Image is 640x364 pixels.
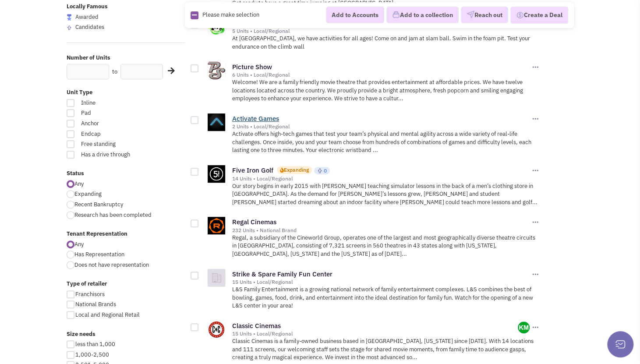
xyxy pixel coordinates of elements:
[67,3,185,11] label: Locally Famous
[67,330,185,339] label: Size needs
[232,35,540,51] p: At [GEOGRAPHIC_DATA], we have activities for all ages! Come on and jam at slam ball. Swim in the ...
[75,300,116,308] span: National Brands
[67,170,185,178] label: Status
[232,234,540,258] p: Regal, a subsidiary of the Cineworld Group, operates one of the largest and most geographically d...
[74,240,84,248] span: Any
[67,14,72,21] img: locallyfamous-largeicon.png
[232,63,272,71] a: Picture Show
[232,286,540,310] p: L&S Family Entertainment is a growing national network of family entertainment complexes. L&S com...
[232,182,540,207] p: Our story begins in early 2015 with [PERSON_NAME] teaching simulator lessons in the back of a men...
[232,78,540,103] p: Welcome! We are a family friendly movie theatre that provides entertainment at affordable prices....
[75,351,109,358] span: 1,000-2,500
[191,11,198,19] img: Rectangle.png
[317,168,322,173] img: locallyfamous-upvote.png
[75,130,149,138] span: Endcap
[75,290,105,298] span: Franchisors
[74,180,84,187] span: Any
[386,7,459,24] button: Add to a collection
[232,175,530,182] div: 14 Units • Local/Regional
[75,99,149,107] span: Inline
[74,211,152,219] span: Research has been completed
[232,330,518,337] div: 15 Units • Local/Regional
[67,280,185,288] label: Type of retailer
[324,167,327,174] span: 0
[75,340,115,348] span: less than 1,000
[202,11,259,18] span: Please make selection
[232,166,273,174] a: Five Iron Golf
[232,123,530,130] div: 2 Units • Local/Regional
[232,114,279,123] a: Activate Games
[67,230,185,238] label: Tenant Representation
[232,71,530,78] div: 6 Units • Local/Regional
[516,11,524,20] img: Deal-Dollar.png
[112,68,117,76] label: to
[75,109,149,117] span: Pad
[232,28,530,35] div: 5 Units • Local/Regional
[232,279,530,286] div: 15 Units • Local/Regional
[75,13,99,21] span: Awarded
[326,7,384,23] button: Add to Accounts
[461,7,508,24] button: Reach out
[518,322,530,333] img: hFukFcawmEy82fzGgspEWw.png
[232,218,276,226] a: Regal Cinemas
[74,251,124,258] span: Has Representation
[67,88,185,97] label: Unit Type
[75,120,149,128] span: Anchor
[392,11,400,19] img: icon-collection-lavender.png
[75,23,104,31] span: Candidates
[74,201,123,208] span: Recent Bankruptcy
[232,227,530,234] div: 232 Units • National Brand
[510,7,568,24] button: Create a Deal
[67,25,72,30] img: locallyfamous-upvote.png
[162,65,173,77] div: Search Nearby
[232,337,540,362] p: Classic Cinemas is a family-owned business based in [GEOGRAPHIC_DATA], [US_STATE] since [DATE]. W...
[74,261,149,269] span: Does not have representation
[75,151,149,159] span: Has a drive through
[232,130,540,155] p: Activate offers high-tech games that test your team’s physical and mental agility across a wide v...
[232,322,281,330] a: Classic Cinemas
[284,166,309,173] div: Expanding
[74,190,102,198] span: Expanding
[67,54,185,62] label: Number of Units
[232,270,332,278] a: Strike & Spare Family Fun Center
[467,11,474,19] img: VectorPaper_Plane.png
[75,311,140,318] span: Local and Regional Retail
[75,140,149,148] span: Free standing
